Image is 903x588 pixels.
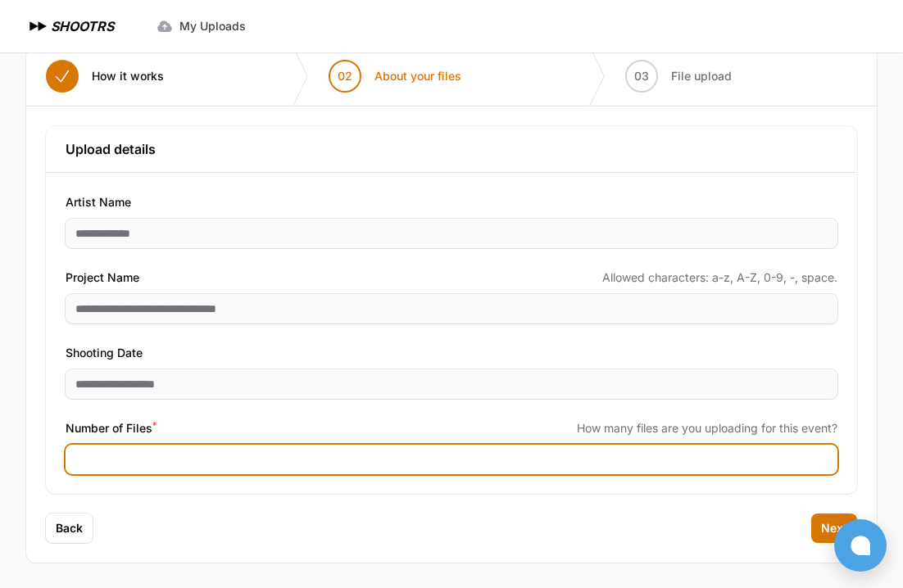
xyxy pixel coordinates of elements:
[66,418,157,438] span: Number of Files
[602,269,837,286] span: Allowed characters: a-z, A-Z, 0-9, -, space.
[66,343,143,363] span: Shooting Date
[92,68,164,84] span: How it works
[26,47,184,106] button: How it works
[577,420,837,436] span: How many files are you uploading for this event?
[147,11,256,41] a: My Uploads
[26,16,114,36] a: SHOOTRS SHOOTRS
[821,520,847,536] span: Next
[634,68,649,84] span: 03
[46,513,93,543] button: Back
[26,16,51,36] img: SHOOTRS
[309,47,481,106] button: 02 About your files
[51,16,114,36] h1: SHOOTRS
[338,68,352,84] span: 02
[671,68,732,84] span: File upload
[179,18,246,34] span: My Uploads
[56,520,83,536] span: Back
[66,192,131,212] span: Artist Name
[374,68,461,84] span: About your files
[66,268,139,287] span: Project Name
[606,47,751,106] button: 03 File upload
[811,513,857,543] button: Next
[834,519,887,572] button: Open chat window
[66,139,837,159] h3: Upload details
